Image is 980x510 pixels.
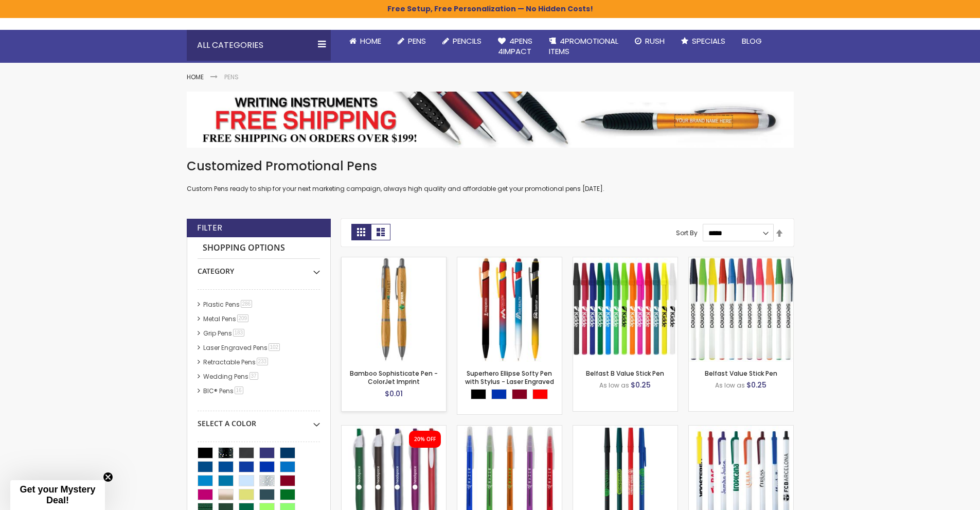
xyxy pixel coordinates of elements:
[235,386,243,394] span: 16
[20,484,95,505] span: Get your Mystery Deal!
[742,36,762,46] span: Blog
[408,36,426,46] span: Pens
[471,389,486,399] div: Black
[549,36,618,57] span: 4PROMOTIONAL ITEMS
[233,329,245,337] span: 183
[491,389,507,399] div: Blue
[705,369,777,378] a: Belfast Value Stick Pen
[103,472,113,482] button: Close teaser
[342,425,446,434] a: Oak Pen Solid
[269,343,280,351] span: 102
[198,411,320,429] div: Select A Color
[237,314,249,322] span: 209
[746,380,767,390] span: $0.25
[414,436,436,443] div: 20% OFF
[645,36,665,46] span: Rush
[532,389,548,399] div: Red
[197,222,222,234] strong: Filter
[512,389,527,399] div: Burgundy
[187,92,794,147] img: Pens
[692,36,725,46] span: Specials
[586,369,664,378] a: Belfast B Value Stick Pen
[342,257,446,266] a: Bamboo Sophisticate Pen - ColorJet Imprint
[541,30,627,63] a: 4PROMOTIONALITEMS
[434,30,490,52] a: Pencils
[389,30,434,52] a: Pens
[498,36,532,57] span: 4Pens 4impact
[734,30,770,52] a: Blog
[689,257,793,362] img: Belfast Value Stick Pen
[187,30,331,61] div: All Categories
[689,257,793,266] a: Belfast Value Stick Pen
[573,257,678,362] img: Belfast B Value Stick Pen
[465,369,554,386] a: Superhero Ellipse Softy Pen with Stylus - Laser Engraved
[573,257,678,266] a: Belfast B Value Stick Pen
[457,257,562,266] a: Superhero Ellipse Softy Pen with Stylus - Laser Engraved
[360,36,381,46] span: Home
[350,369,438,386] a: Bamboo Sophisticate Pen - ColorJet Imprint
[689,425,793,434] a: Contender Pen
[257,358,269,365] span: 233
[224,73,239,81] strong: Pens
[201,386,247,395] a: BIC® Pens16
[342,257,446,362] img: Bamboo Sophisticate Pen - ColorJet Imprint
[187,158,794,194] div: Custom Pens ready to ship for your next marketing campaign, always high quality and affordable ge...
[631,380,651,390] span: $0.25
[715,381,745,390] span: As low as
[201,358,272,366] a: Retractable Pens233
[201,300,256,309] a: Plastic Pens286
[627,30,673,52] a: Rush
[201,314,253,323] a: Metal Pens209
[198,259,320,276] div: Category
[599,381,629,390] span: As low as
[385,389,403,399] span: $0.01
[351,224,371,240] strong: Grid
[187,158,794,174] h1: Customized Promotional Pens
[490,30,541,63] a: 4Pens4impact
[10,480,105,510] div: Get your Mystery Deal!Close teaser
[187,73,204,81] a: Home
[201,372,262,381] a: Wedding Pens37
[453,36,482,46] span: Pencils
[201,343,284,352] a: Laser Engraved Pens102
[198,237,320,259] strong: Shopping Options
[573,425,678,434] a: Corporate Promo Stick Pen
[457,425,562,434] a: Belfast Translucent Value Stick Pen
[250,372,258,380] span: 37
[201,329,248,338] a: Grip Pens183
[457,257,562,362] img: Superhero Ellipse Softy Pen with Stylus - Laser Engraved
[676,228,698,237] label: Sort By
[241,300,253,308] span: 286
[673,30,734,52] a: Specials
[341,30,389,52] a: Home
